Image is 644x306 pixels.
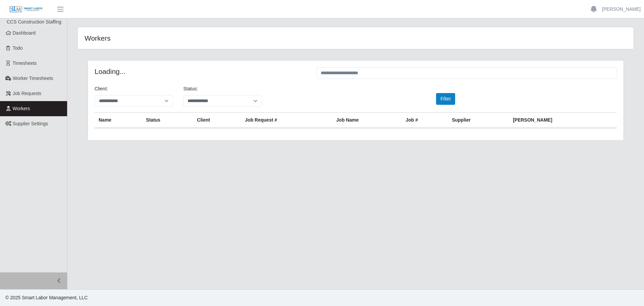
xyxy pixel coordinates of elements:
th: Client [193,113,241,128]
th: Job # [401,113,448,128]
span: Job Requests [13,91,42,96]
th: Supplier [448,113,509,128]
span: Dashboard [13,30,36,36]
img: SLM Logo [9,6,43,13]
th: Job Name [332,113,402,128]
h4: Workers [85,34,305,42]
a: [PERSON_NAME] [602,6,641,13]
th: Status [142,113,193,128]
label: Client: [95,85,108,92]
button: Filter [436,93,455,105]
th: Name [95,113,142,128]
label: Status: [183,85,198,92]
th: [PERSON_NAME] [509,113,617,128]
span: Workers [13,106,30,111]
span: Worker Timesheets [13,76,53,81]
span: Todo [13,45,23,51]
th: Job Request # [241,113,332,128]
span: Timesheets [13,60,37,66]
span: CCS Construction Staffing [7,19,61,25]
span: Supplier Settings [13,121,48,126]
h4: Loading... [95,67,306,76]
span: © 2025 Smart Labor Management, LLC [5,295,88,300]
